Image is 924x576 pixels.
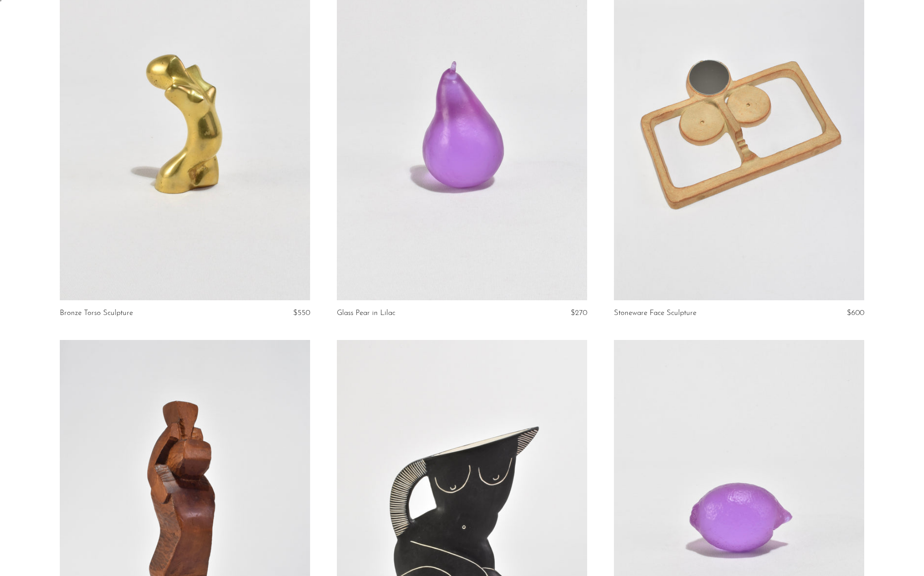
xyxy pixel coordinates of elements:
span: $550 [293,309,310,317]
a: Stoneware Face Sculpture [614,309,696,317]
span: $270 [571,309,587,317]
a: Bronze Torso Sculpture [60,309,133,317]
span: $600 [847,309,864,317]
a: Glass Pear in Lilac [337,309,395,317]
